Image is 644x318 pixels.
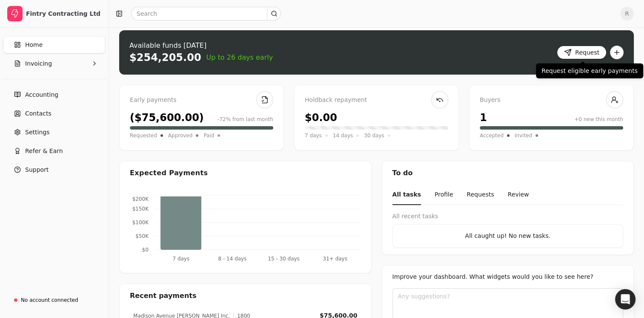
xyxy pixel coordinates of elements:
[25,165,49,174] span: Support
[515,131,532,140] span: Invited
[120,284,371,308] div: Recent payments
[129,51,201,64] div: $254,205.00
[218,116,273,123] div: -72% from last month
[3,161,105,178] button: Support
[3,55,105,72] button: Invoicing
[557,46,607,59] button: Request
[3,142,105,159] button: Refer & Earn
[130,131,157,140] span: Requested
[168,131,193,140] span: Approved
[392,212,624,221] div: All recent tasks
[3,124,105,141] a: Settings
[305,131,322,140] span: 7 days
[615,289,635,309] div: Open Intercom Messenger
[130,168,208,178] div: Expected Payments
[392,272,624,281] div: Improve your dashboard. What widgets would you like to see here?
[142,247,149,253] tspan: $0
[130,110,204,125] div: ($75,600.00)
[25,147,63,156] span: Refer & Earn
[467,185,494,205] button: Requests
[129,40,273,51] div: Available funds [DATE]
[536,64,643,78] div: Request eligible early payments
[305,110,337,125] div: $0.00
[3,105,105,122] a: Contacts
[268,255,299,261] tspan: 15 - 30 days
[203,131,214,140] span: Paid
[508,185,529,205] button: Review
[206,52,273,63] span: Up to 26 days early
[333,131,353,140] span: 14 days
[382,161,634,185] div: To do
[323,255,347,261] tspan: 31+ days
[392,185,421,205] button: All tasks
[25,40,43,49] span: Home
[21,296,78,304] div: No account connected
[135,233,149,239] tspan: $50K
[172,255,189,261] tspan: 7 days
[574,116,623,123] div: +0 new this month
[400,231,616,240] div: All caught up! No new tasks.
[132,196,149,202] tspan: $200K
[364,131,384,140] span: 30 days
[620,7,634,20] button: R
[480,95,623,105] div: Buyers
[26,9,101,18] div: Fintry Contracting Ltd
[435,185,453,205] button: Profile
[480,131,504,140] span: Accepted
[218,255,246,261] tspan: 8 - 14 days
[3,292,105,308] a: No account connected
[130,95,273,105] div: Early payments
[305,95,448,105] div: Holdback repayment
[25,128,49,137] span: Settings
[3,86,105,103] a: Accounting
[132,220,149,225] tspan: $100K
[480,110,487,125] div: 1
[132,206,149,212] tspan: $150K
[3,36,105,53] a: Home
[25,90,58,99] span: Accounting
[131,7,281,20] input: Search
[25,109,52,118] span: Contacts
[25,59,52,68] span: Invoicing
